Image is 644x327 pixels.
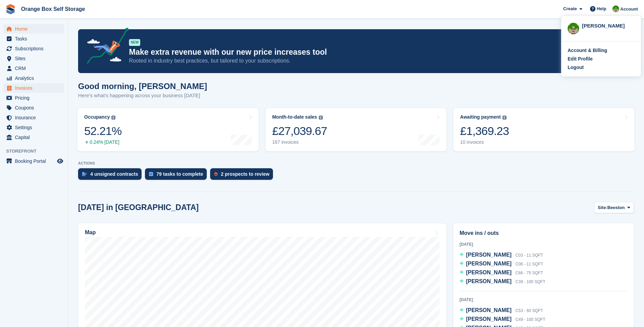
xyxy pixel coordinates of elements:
[3,54,64,63] a: menu
[460,114,501,120] div: Awaiting payment
[129,39,140,46] div: NEW
[460,277,546,286] a: [PERSON_NAME] C39 - 100 SQFT
[272,124,327,138] div: £27,039.67
[3,156,64,166] a: menu
[145,168,210,183] a: 79 tasks to complete
[129,57,574,65] p: Rooted in industry best practices, but tailored to your subscriptions.
[597,5,606,12] span: Help
[568,64,584,71] div: Logout
[612,5,619,12] img: Eric Smith
[3,34,64,44] a: menu
[15,24,56,34] span: Home
[265,108,447,151] a: Month-to-date sales £27,039.67 167 invoices
[607,204,625,211] span: Beeston
[149,172,153,176] img: task-75834270c22a3079a89374b754ae025e5fb1db73e45f91037f5363f120a921f8.svg
[460,260,543,269] a: [PERSON_NAME] C06 - 11 SQFT
[6,148,68,155] span: Storefront
[3,64,64,73] a: menu
[594,202,634,213] button: Site: Beeston
[515,253,543,258] span: C03 - 11 SQFT
[15,123,56,132] span: Settings
[568,55,593,63] div: Edit Profile
[3,103,64,113] a: menu
[81,28,129,66] img: price-adjustments-announcement-icon-8257ccfd72463d97f412b2fc003d46551f7dbcb40ab6d574587a9cd5c0d94...
[5,4,16,14] img: stora-icon-8386f47178a22dfd0bd8f6a31ec36ba5ce8667c1dd55bd0f319d3a0aa187defe.svg
[157,171,203,177] div: 79 tasks to complete
[568,55,634,63] a: Edit Profile
[563,5,577,12] span: Create
[3,113,64,122] a: menu
[15,34,56,44] span: Tasks
[460,241,627,247] div: [DATE]
[15,83,56,93] span: Invoices
[82,172,87,176] img: contract_signature_icon-13c848040528278c33f63329250d36e43548de30e8caae1d1a13099fd9432cc5.svg
[15,64,56,73] span: CRM
[466,252,512,258] span: [PERSON_NAME]
[460,315,546,324] a: [PERSON_NAME] C49 - 100 SQFT
[3,24,64,34] a: menu
[568,47,634,54] a: Account & Billing
[460,269,543,277] a: [PERSON_NAME] C66 - 75 SQFT
[460,251,543,260] a: [PERSON_NAME] C03 - 11 SQFT
[319,116,323,120] img: icon-info-grey-7440780725fd019a000dd9b08b2336e03edf1995a4989e88bcd33f0948082b44.svg
[78,161,634,166] p: ACTIONS
[129,47,574,57] p: Make extra revenue with our new price increases tool
[460,297,627,303] div: [DATE]
[3,133,64,142] a: menu
[3,44,64,53] a: menu
[3,93,64,103] a: menu
[85,229,96,236] h2: Map
[15,156,56,166] span: Booking Portal
[515,279,545,284] span: C39 - 100 SQFT
[15,133,56,142] span: Capital
[84,124,122,138] div: 52.21%
[460,124,509,138] div: £1,369.23
[466,316,512,322] span: [PERSON_NAME]
[78,203,199,212] h2: [DATE] in [GEOGRAPHIC_DATA]
[18,3,88,15] a: Orange Box Self Storage
[56,157,64,165] a: Preview store
[466,278,512,284] span: [PERSON_NAME]
[272,114,317,120] div: Month-to-date sales
[460,306,543,315] a: [PERSON_NAME] C53 - 60 SQFT
[84,114,110,120] div: Occupancy
[568,64,634,71] a: Logout
[78,82,207,91] h1: Good morning, [PERSON_NAME]
[515,317,545,322] span: C49 - 100 SQFT
[90,171,138,177] div: 4 unsigned contracts
[221,171,270,177] div: 2 prospects to review
[582,22,634,28] div: [PERSON_NAME]
[214,172,218,176] img: prospect-51fa495bee0391a8d652442698ab0144808aea92771e9ea1ae160a38d050c398.svg
[210,168,276,183] a: 2 prospects to review
[568,23,579,34] img: Eric Smith
[77,108,259,151] a: Occupancy 52.21% 0.24% [DATE]
[460,229,627,237] h2: Move ins / outs
[515,262,543,266] span: C06 - 11 SQFT
[15,103,56,113] span: Coupons
[3,123,64,132] a: menu
[111,116,115,120] img: icon-info-grey-7440780725fd019a000dd9b08b2336e03edf1995a4989e88bcd33f0948082b44.svg
[15,73,56,83] span: Analytics
[453,108,634,151] a: Awaiting payment £1,369.23 10 invoices
[15,44,56,53] span: Subscriptions
[502,116,507,120] img: icon-info-grey-7440780725fd019a000dd9b08b2336e03edf1995a4989e88bcd33f0948082b44.svg
[568,47,607,54] div: Account & Billing
[84,139,122,145] div: 0.24% [DATE]
[78,168,145,183] a: 4 unsigned contracts
[272,139,327,145] div: 167 invoices
[3,73,64,83] a: menu
[15,93,56,103] span: Pricing
[466,270,512,275] span: [PERSON_NAME]
[620,6,638,13] span: Account
[515,308,543,313] span: C53 - 60 SQFT
[515,271,543,275] span: C66 - 75 SQFT
[78,92,207,100] p: Here's what's happening across your business [DATE]
[598,204,607,211] span: Site:
[15,113,56,122] span: Insurance
[460,139,509,145] div: 10 invoices
[466,261,512,266] span: [PERSON_NAME]
[466,307,512,313] span: [PERSON_NAME]
[3,83,64,93] a: menu
[15,54,56,63] span: Sites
